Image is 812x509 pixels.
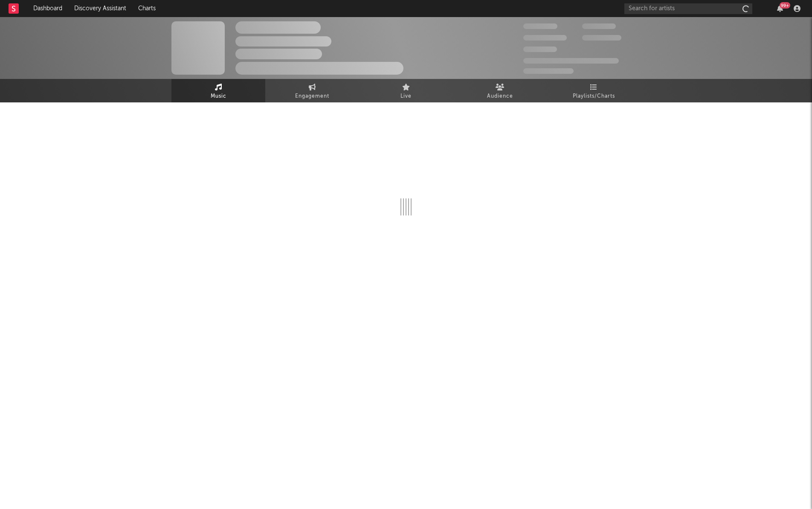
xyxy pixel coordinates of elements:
[523,68,574,74] span: Jump Score: 85.0
[171,79,265,102] a: Music
[547,79,641,102] a: Playlists/Charts
[573,91,615,102] span: Playlists/Charts
[523,58,619,64] span: 50,000,000 Monthly Listeners
[624,3,752,14] input: Search for artists
[211,91,226,102] span: Music
[400,91,412,102] span: Live
[523,35,567,41] span: 50,000,000
[582,23,616,29] span: 100,000
[295,91,329,102] span: Engagement
[359,79,453,102] a: Live
[777,5,783,12] button: 99+
[523,47,557,52] span: 100,000
[780,2,790,9] div: 99 +
[523,23,557,29] span: 300,000
[453,79,547,102] a: Audience
[265,79,359,102] a: Engagement
[582,35,621,41] span: 1,000,000
[487,91,513,102] span: Audience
